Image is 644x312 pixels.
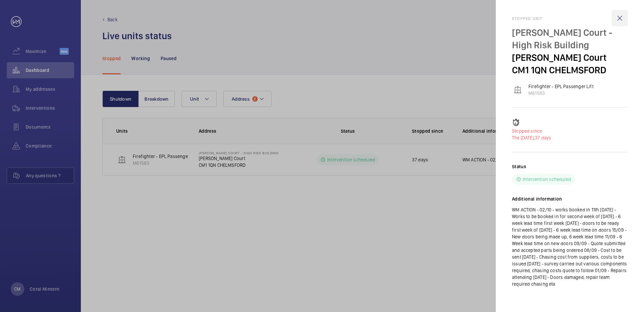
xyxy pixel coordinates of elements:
p: WM ACTION - 02/10 - works booked in 11th [DATE] - Works to be booked in for second week of [DATE]... [512,206,628,287]
p: Firefighter - EPL Passenger Lift [528,83,593,90]
h2: Stopped unit [512,16,628,21]
p: [PERSON_NAME] Court - High Risk Building [512,26,628,51]
p: 37 days [512,134,628,141]
img: elevator.svg [514,86,522,94]
p: Intervention scheduled [523,176,571,183]
span: The [DATE], [512,135,535,140]
p: CM1 1QN CHELMSFORD [512,64,628,76]
h2: Status [512,163,526,170]
h2: Additional information [512,196,628,202]
p: M61583 [528,90,593,97]
p: Stopped since [512,128,628,134]
p: [PERSON_NAME] Court [512,51,628,64]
